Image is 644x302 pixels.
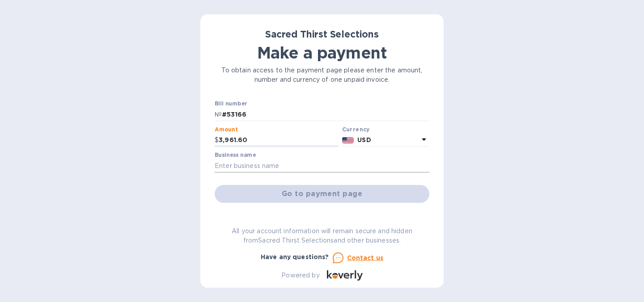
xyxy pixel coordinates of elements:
[215,101,247,107] label: Bill number
[215,66,429,84] p: To obtain access to the payment page please enter the amount, number and currency of one unpaid i...
[215,135,219,145] p: $
[281,271,319,280] p: Powered by
[222,108,429,121] input: Enter bill number
[215,127,237,132] label: Amount
[215,110,222,119] p: №
[342,137,354,143] img: USD
[219,134,339,147] input: 0.00
[347,254,384,261] u: Contact us
[215,153,256,158] label: Business name
[265,29,379,40] b: Sacred Thirst Selections
[357,136,371,143] b: USD
[261,253,329,260] b: Have any questions?
[342,126,370,133] b: Currency
[215,159,429,172] input: Enter business name
[215,43,429,62] h1: Make a payment
[215,226,429,245] p: All your account information will remain secure and hidden from Sacred Thirst Selections and othe...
